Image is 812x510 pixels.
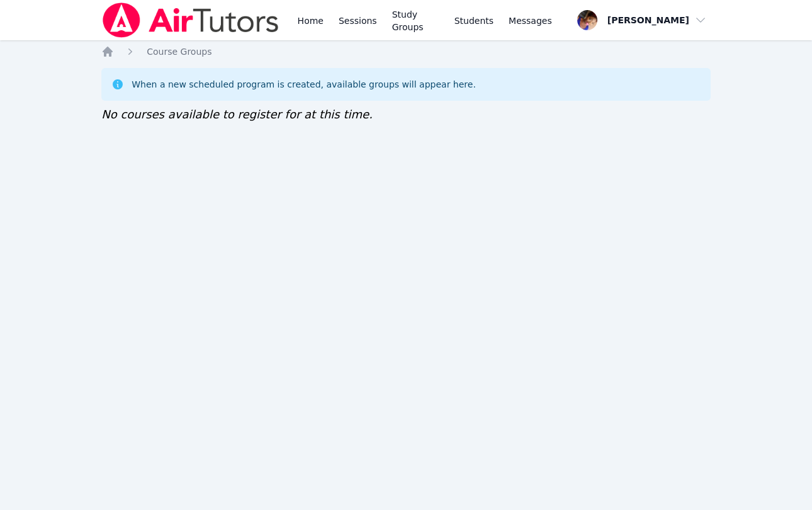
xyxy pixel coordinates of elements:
[101,45,711,58] nav: Breadcrumb
[101,108,373,121] span: No courses available to register for at this time.
[147,45,211,58] a: Course Groups
[101,3,279,38] img: Air Tutors
[132,78,476,91] div: When a new scheduled program is created, available groups will appear here.
[509,14,552,27] span: Messages
[147,47,211,57] span: Course Groups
